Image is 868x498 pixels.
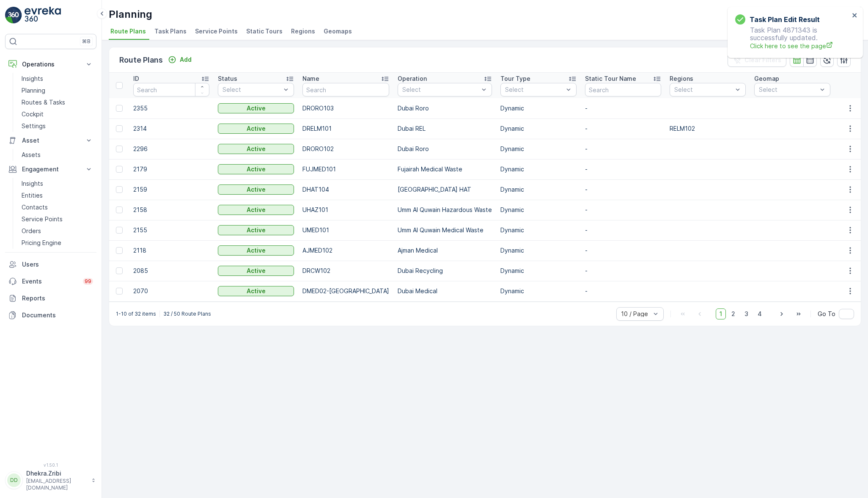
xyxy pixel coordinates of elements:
p: Entities [22,191,43,200]
p: Ajman Medical [398,246,492,255]
p: 99 [85,278,91,285]
p: Static Tour Name [585,74,636,83]
p: 2155 [133,226,209,234]
p: Dubai Roro [398,145,492,153]
a: Cockpit [18,108,96,120]
div: Toggle Row Selected [116,247,123,254]
p: Umm Al Quwain Medical Waste [398,226,492,234]
p: Engagement [22,165,80,173]
p: Events [22,277,78,286]
p: - [585,165,661,173]
a: Entities [18,190,96,201]
p: - [585,246,661,255]
p: Insights [22,74,43,83]
h3: Task Plan Edit Result [750,14,820,25]
p: Umm Al Quwain Hazardous Waste [398,206,492,214]
p: DRELM101 [302,124,389,133]
p: 2314 [133,124,209,133]
p: - [585,145,661,153]
p: Active [247,165,266,173]
a: Planning [18,85,96,96]
p: Dynamic [500,185,577,194]
p: - [585,287,661,295]
p: Routes & Tasks [22,98,65,107]
p: - [585,104,661,113]
div: Toggle Row Selected [116,227,123,234]
input: Search [302,83,389,96]
p: Planning [22,86,45,95]
p: Operations [22,60,80,69]
div: Toggle Row Selected [116,186,123,193]
p: 2070 [133,287,209,295]
p: 1-10 of 32 items [116,311,156,317]
div: Toggle Row Selected [116,206,123,213]
p: 2118 [133,246,209,255]
p: DMED02-[GEOGRAPHIC_DATA] [302,287,389,295]
p: Planning [109,8,152,21]
p: Select [505,85,563,94]
p: Task Plan 4871343 is successfully updated. [735,26,849,50]
p: Active [247,246,266,255]
button: Active [218,103,294,113]
p: Operation [398,74,427,83]
a: Routes & Tasks [18,96,96,108]
p: Select [402,85,479,94]
p: - [585,124,661,133]
p: Active [247,226,266,234]
span: Task Plans [154,27,187,36]
p: Add [180,55,192,64]
button: Active [218,124,294,134]
p: - [585,206,661,214]
button: Active [218,164,294,174]
a: Service Points [18,213,96,225]
p: Route Plans [119,54,163,66]
p: Dubai Roro [398,104,492,113]
p: Dynamic [500,267,577,275]
button: Active [218,184,294,195]
p: Active [247,104,266,113]
p: Orders [22,227,41,235]
img: logo_light-DOdMpM7g.png [25,7,61,24]
button: Clear Filters [728,53,786,67]
button: Active [218,225,294,235]
div: Toggle Row Selected [116,166,123,173]
span: Static Tours [246,27,283,36]
a: Events99 [5,273,96,290]
button: DDDhekra.Zribi[EMAIL_ADDRESS][DOMAIN_NAME] [5,469,96,491]
p: Assets [22,151,41,159]
span: 2 [728,308,739,319]
a: Click here to see the page [750,41,849,50]
span: 3 [741,308,752,319]
p: 32 / 50 Route Plans [163,311,211,317]
p: UMED101 [302,226,389,234]
button: Asset [5,132,96,149]
p: Dubai Medical [398,287,492,295]
p: Fujairah Medical Waste [398,165,492,173]
p: Dynamic [500,246,577,255]
p: - [585,267,661,275]
span: Regions [291,27,315,36]
div: Toggle Row Selected [116,105,123,112]
a: Contacts [18,201,96,213]
p: Insights [22,179,43,188]
button: Add [165,55,195,65]
a: Documents [5,307,96,324]
p: ⌘B [82,38,91,45]
span: Route Plans [110,27,146,36]
a: Reports [5,290,96,307]
p: Regions [670,74,693,83]
p: DRORO102 [302,145,389,153]
p: DRCW102 [302,267,389,275]
p: Active [247,267,266,275]
p: DHAT104 [302,185,389,194]
p: 2159 [133,185,209,194]
p: [GEOGRAPHIC_DATA] HAT [398,185,492,194]
p: 2296 [133,145,209,153]
p: RELM102 [670,124,746,133]
a: Insights [18,178,96,190]
p: Name [302,74,319,83]
p: Pricing Engine [22,239,61,247]
a: Insights [18,73,96,85]
input: Search [133,83,209,96]
p: Contacts [22,203,48,212]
